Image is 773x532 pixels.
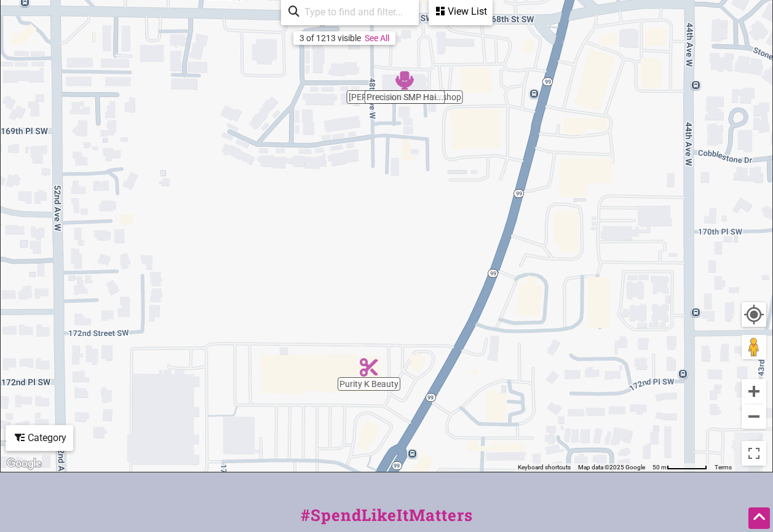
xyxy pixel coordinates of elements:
[4,456,44,472] a: Open this area in Google Maps (opens a new window)
[748,507,770,529] div: Scroll Back to Top
[6,425,73,451] div: Filter by category
[390,66,419,95] div: Precision SMP Hair Solutions Clinic
[4,456,44,472] img: Google
[715,464,732,471] a: Terms
[518,463,571,472] button: Keyboard shortcuts
[649,463,711,472] button: Map Scale: 50 m per 62 pixels
[740,440,767,466] button: Toggle fullscreen view
[365,33,389,43] a: See All
[652,464,667,471] span: 50 m
[578,464,645,471] span: Map data ©2025 Google
[742,379,766,404] button: Zoom in
[299,33,361,43] div: 3 of 1213 visible
[742,302,766,327] button: Your Location
[742,404,766,429] button: Zoom out
[742,335,766,359] button: Drag Pegman onto the map to open Street View
[7,426,72,450] div: Category
[355,353,383,381] div: Purity K Beauty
